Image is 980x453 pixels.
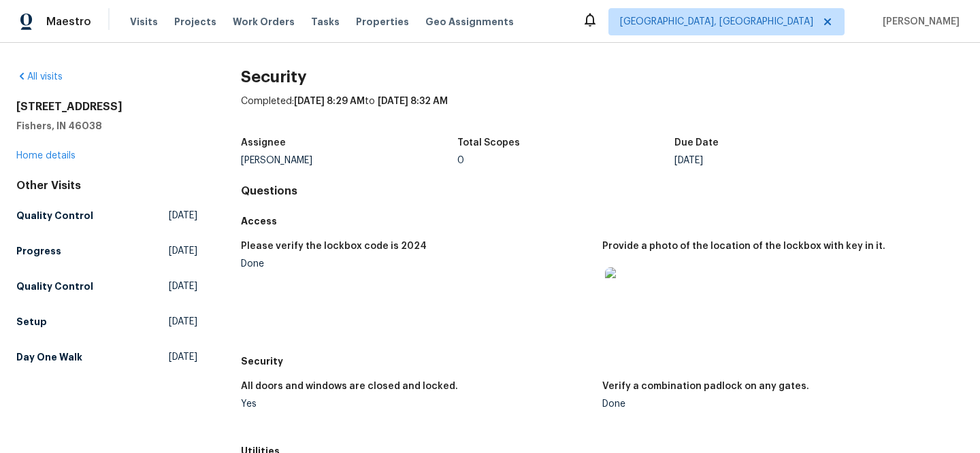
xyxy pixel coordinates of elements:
[169,280,197,293] span: [DATE]
[620,15,813,29] span: [GEOGRAPHIC_DATA], [GEOGRAPHIC_DATA]
[130,15,158,29] span: Visits
[174,15,216,29] span: Projects
[877,15,960,29] span: [PERSON_NAME]
[241,382,458,391] h5: All doors and windows are closed and locked.
[241,138,286,148] h5: Assignee
[46,15,91,29] span: Maestro
[241,214,964,228] h5: Access
[674,138,719,148] h5: Due Date
[16,100,197,114] h2: [STREET_ADDRESS]
[16,203,197,228] a: Quality Control[DATE]
[16,274,197,299] a: Quality Control[DATE]
[16,119,197,133] h5: Fishers, IN 46038
[16,280,93,293] h5: Quality Control
[602,399,953,409] div: Done
[16,239,197,263] a: Progress[DATE]
[674,156,892,165] div: [DATE]
[457,156,674,165] div: 0
[16,209,93,222] h5: Quality Control
[602,241,885,251] h5: Provide a photo of the location of the lockbox with key in it.
[241,241,427,251] h5: Please verify the lockbox code is 2024
[311,17,340,27] span: Tasks
[169,315,197,329] span: [DATE]
[169,244,197,258] span: [DATE]
[378,97,448,106] span: [DATE] 8:32 AM
[16,345,197,369] a: Day One Walk[DATE]
[16,151,76,161] a: Home details
[241,259,591,269] div: Done
[602,382,809,391] h5: Verify a combination padlock on any gates.
[16,72,63,82] a: All visits
[169,350,197,364] span: [DATE]
[16,350,82,364] h5: Day One Walk
[16,309,197,334] a: Setup[DATE]
[241,399,591,409] div: Yes
[457,138,520,148] h5: Total Scopes
[241,156,458,165] div: [PERSON_NAME]
[233,15,295,29] span: Work Orders
[16,179,197,192] div: Other Visits
[356,15,409,29] span: Properties
[294,97,365,106] span: [DATE] 8:29 AM
[16,315,47,329] h5: Setup
[16,244,61,258] h5: Progress
[241,95,964,130] div: Completed: to
[169,209,197,222] span: [DATE]
[241,354,964,368] h5: Security
[241,70,964,84] h2: Security
[241,184,964,198] h4: Questions
[425,15,514,29] span: Geo Assignments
